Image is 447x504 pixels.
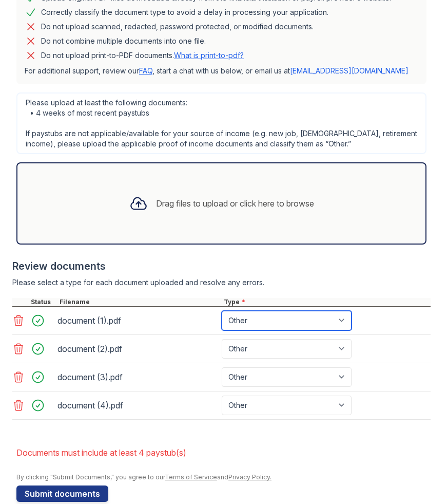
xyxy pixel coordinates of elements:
div: Type [222,298,431,306]
div: Drag files to upload or click here to browse [156,197,314,210]
button: Submit documents [16,486,108,502]
div: Please select a type for each document uploaded and resolve any errors. [12,277,431,288]
div: Filename [57,298,222,306]
div: Correctly classify the document type to avoid a delay in processing your application. [41,6,328,18]
a: What is print-to-pdf? [174,51,244,60]
div: document (3).pdf [57,369,218,385]
div: Do not upload scanned, redacted, password protected, or modified documents. [41,21,314,33]
div: Do not combine multiple documents into one file. [41,35,206,47]
a: Privacy Policy. [228,473,271,481]
a: Terms of Service [165,473,217,481]
a: [EMAIL_ADDRESS][DOMAIN_NAME] [290,66,409,75]
div: Status [29,298,57,306]
a: FAQ [139,66,152,75]
li: Documents must include at least 4 paystub(s) [16,442,431,463]
div: Review documents [12,259,431,273]
div: document (4).pdf [57,397,218,414]
div: By clicking "Submit Documents," you agree to our and [16,473,431,481]
div: document (1).pdf [57,312,218,329]
p: Do not upload print-to-PDF documents. [41,50,244,61]
div: document (2).pdf [57,341,218,357]
p: For additional support, review our , start a chat with us below, or email us at [25,66,418,76]
div: Please upload at least the following documents: • 4 weeks of most recent paystubs If paystubs are... [16,92,426,154]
